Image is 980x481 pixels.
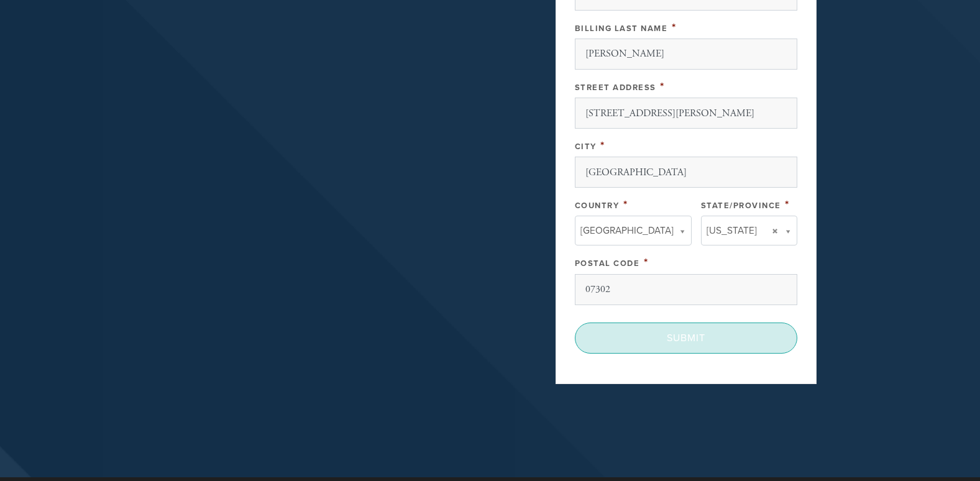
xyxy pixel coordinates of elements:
[672,21,677,34] span: This field is required.
[785,198,790,211] span: This field is required.
[575,142,597,152] label: City
[600,139,605,152] span: This field is required.
[701,216,797,245] a: [US_STATE]
[644,255,649,269] span: This field is required.
[623,198,628,211] span: This field is required.
[575,323,797,354] input: Submit
[701,201,781,211] label: State/Province
[575,24,668,34] label: Billing Last Name
[580,222,674,239] span: [GEOGRAPHIC_DATA]
[575,83,656,93] label: Street Address
[575,201,620,211] label: Country
[575,216,692,245] a: [GEOGRAPHIC_DATA]
[707,222,757,239] span: [US_STATE]
[660,80,665,93] span: This field is required.
[575,259,640,268] label: Postal Code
